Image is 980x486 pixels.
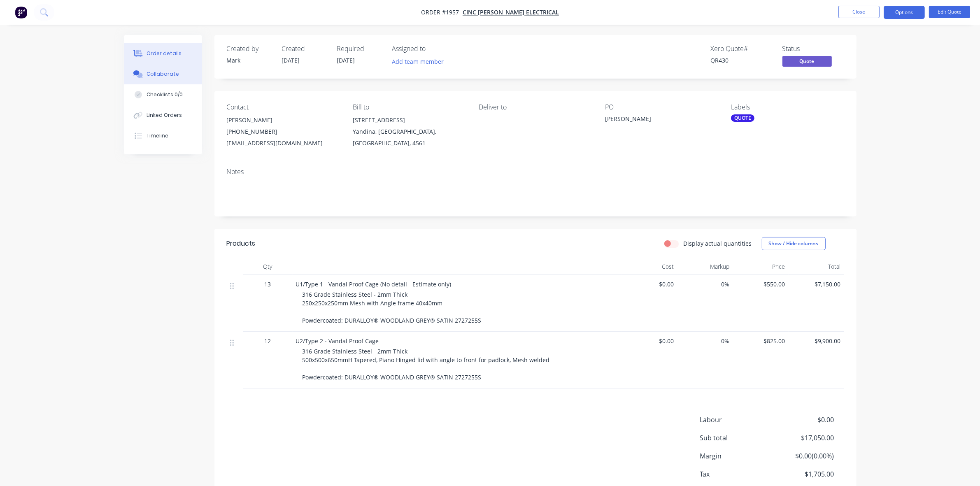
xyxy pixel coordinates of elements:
div: Created [282,45,327,53]
span: U1/Type 1 - Vandal Proof Cage (No detail - Estimate only) [296,280,452,288]
span: $9,900.00 [792,337,841,345]
span: $0.00 [625,280,674,288]
div: Status [782,45,844,53]
div: Checklists 0/0 [147,91,183,98]
div: Products [227,239,256,249]
div: [PERSON_NAME] [227,114,340,126]
div: Assigned to [392,45,475,53]
div: Timeline [147,132,168,140]
button: Add team member [392,56,448,67]
span: 316 Grade Stainless Steel - 2mm Thick 250x250x250mm Mesh with Angle frame 40x40mm Powdercoated: D... [303,291,482,324]
label: Display actual quantities [684,239,752,248]
button: Show / Hide columns [762,237,826,250]
button: Edit Quote [929,6,970,18]
div: Mark [227,56,272,65]
div: Yandina, [GEOGRAPHIC_DATA], [GEOGRAPHIC_DATA], 4561 [353,126,466,149]
div: [PHONE_NUMBER] [227,126,340,137]
div: [PERSON_NAME][PHONE_NUMBER][EMAIL_ADDRESS][DOMAIN_NAME] [227,114,340,149]
div: [STREET_ADDRESS] [353,114,466,126]
span: Quote [782,56,832,66]
div: Bill to [353,103,466,111]
div: [PERSON_NAME] [605,114,708,126]
div: Collaborate [147,70,179,78]
span: $17,050.00 [773,433,834,443]
span: Labour [700,415,773,425]
div: QUOTE [731,114,754,122]
div: [STREET_ADDRESS]Yandina, [GEOGRAPHIC_DATA], [GEOGRAPHIC_DATA], 4561 [353,114,466,149]
div: Order details [147,50,182,57]
div: Qty [243,258,293,275]
button: Options [884,6,925,19]
div: Cost [622,258,677,275]
span: $0.00 [773,415,834,425]
button: Checklists 0/0 [124,84,202,105]
span: 13 [265,280,271,288]
span: 316 Grade Stainless Steel - 2mm Thick 500x500x650mmH Tapered, Piano Hinged lid with angle to fron... [303,347,550,381]
span: [DATE] [337,56,355,64]
span: Sub total [700,433,773,443]
span: Margin [700,451,773,461]
div: Markup [677,258,733,275]
span: $550.00 [736,280,785,288]
div: Deliver to [479,103,591,111]
span: $7,150.00 [792,280,841,288]
div: QR430 [711,56,773,65]
img: Factory [15,6,27,19]
span: $825.00 [736,337,785,345]
button: Add team member [387,56,448,67]
div: Required [337,45,382,53]
span: U2/Type 2 - Vandal Proof Cage [296,337,379,345]
div: Labels [731,103,844,111]
div: [EMAIL_ADDRESS][DOMAIN_NAME] [227,137,340,149]
button: Order details [124,43,202,64]
div: Contact [227,103,340,111]
span: $1,705.00 [773,469,834,479]
span: 0% [681,337,730,345]
button: Timeline [124,126,202,146]
div: Linked Orders [147,112,182,119]
button: Close [838,6,880,18]
span: $0.00 [625,337,674,345]
a: CINC [PERSON_NAME] Electrical [463,9,559,16]
div: Total [789,258,844,275]
button: Linked Orders [124,105,202,126]
div: PO [605,103,718,111]
button: Quote [782,56,832,68]
span: Tax [700,469,773,479]
div: Notes [227,168,844,176]
div: Xero Quote # [711,45,773,53]
button: Collaborate [124,64,202,84]
div: Created by [227,45,272,53]
span: 0% [681,280,730,288]
div: Price [733,258,789,275]
span: [DATE] [282,56,300,64]
span: Order #1957 - [421,9,463,16]
span: 12 [265,337,271,345]
span: $0.00 ( 0.00 %) [773,451,834,461]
